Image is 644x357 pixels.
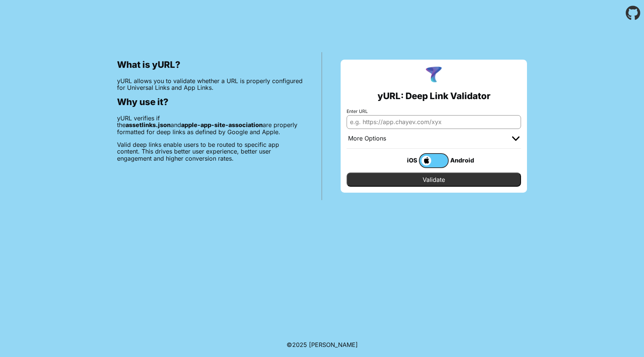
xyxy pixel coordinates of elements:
img: chevron [512,136,520,141]
input: e.g. https://app.chayev.com/xyx [347,115,521,129]
h2: yURL: Deep Link Validator [378,91,490,101]
p: yURL verifies if the and are properly formatted for deep links as defined by Google and Apple. [117,115,303,135]
img: yURL Logo [424,66,443,85]
div: More Options [348,135,386,142]
b: assetlinks.json [126,121,171,129]
b: apple-app-site-association [181,121,263,129]
a: Michael Ibragimchayev's Personal Site [309,341,358,348]
div: iOS [389,155,419,165]
h2: What is yURL? [117,60,303,70]
h2: Why use it? [117,97,303,107]
input: Validate [347,173,521,187]
div: Android [449,155,479,165]
p: Valid deep links enable users to be routed to specific app content. This drives better user exper... [117,141,303,162]
p: yURL allows you to validate whether a URL is properly configured for Universal Links and App Links. [117,78,303,91]
span: 2025 [292,341,307,348]
label: Enter URL [347,109,521,114]
footer: © [287,332,358,357]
